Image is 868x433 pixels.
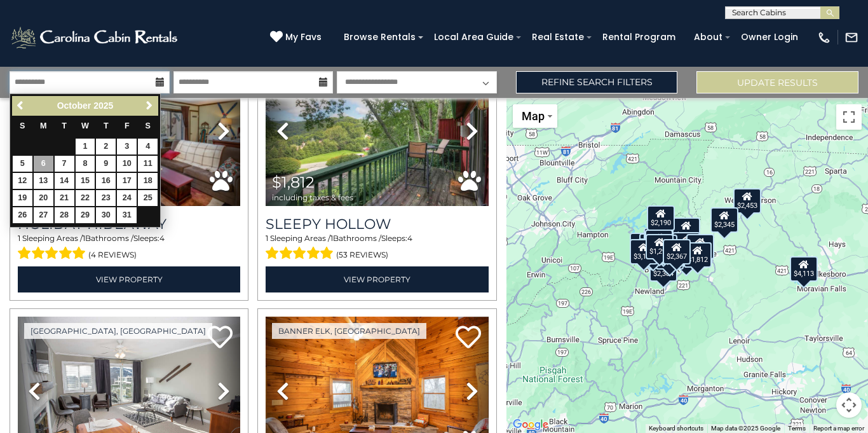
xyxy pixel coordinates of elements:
[630,239,658,265] div: $3,115
[138,139,158,155] a: 4
[813,425,864,432] a: Report a map error
[18,233,20,243] span: 1
[76,207,95,223] a: 29
[407,233,412,243] span: 4
[96,190,116,206] a: 23
[13,156,32,172] a: 5
[522,109,545,123] span: Map
[83,233,85,243] span: 1
[649,424,703,433] button: Keyboard shortcuts
[513,104,557,128] button: Change map style
[696,71,858,93] button: Update Results
[844,31,858,45] img: mail-regular-white.png
[13,173,32,189] a: 12
[270,31,325,45] a: My Favs
[266,57,488,206] img: thumbnail_163260932.jpeg
[18,233,240,263] div: Sleeping Areas / Bathrooms / Sleeps:
[336,247,388,263] span: (53 reviews)
[144,100,154,111] span: Next
[656,244,684,270] div: $2,420
[104,121,109,130] span: Thursday
[686,233,714,259] div: $2,706
[510,416,552,433] a: Open this area in Google Maps (opens a new window)
[272,323,426,339] a: Banner Elk, [GEOGRAPHIC_DATA]
[266,266,488,292] a: View Property
[456,324,481,352] a: Add to favorites
[673,217,701,243] div: $2,388
[18,266,240,292] a: View Property
[96,139,116,155] a: 2
[648,205,675,231] div: $2,190
[88,247,137,263] span: (4 reviews)
[34,173,53,189] a: 13
[93,100,113,111] span: 2025
[684,242,712,267] div: $2,098
[62,121,67,130] span: Tuesday
[272,193,353,202] span: including taxes & fees
[40,121,47,130] span: Monday
[272,173,315,191] span: $1,812
[13,207,32,223] a: 26
[330,233,333,243] span: 1
[138,156,158,172] a: 11
[138,190,158,206] a: 25
[96,173,116,189] a: 16
[663,239,691,265] div: $2,367
[266,233,488,263] div: Sleeping Areas / Bathrooms / Sleeps:
[34,190,53,206] a: 20
[10,25,181,50] img: White-1-2.png
[207,324,233,352] a: Add to favorites
[836,104,862,130] button: Toggle fullscreen view
[735,27,804,47] a: Owner Login
[673,244,701,269] div: $2,416
[16,100,26,111] span: Previous
[526,27,590,47] a: Real Estate
[76,173,95,189] a: 15
[138,173,158,189] a: 18
[684,242,712,268] div: $1,812
[710,207,738,232] div: $2,345
[117,173,137,189] a: 17
[428,27,520,47] a: Local Area Guide
[55,173,74,189] a: 14
[266,216,488,233] a: Sleepy Hollow
[688,27,729,47] a: About
[817,31,831,45] img: phone-regular-white.png
[117,156,137,172] a: 10
[76,190,95,206] a: 22
[13,98,29,114] a: Previous
[55,207,74,223] a: 28
[55,190,74,206] a: 21
[146,121,151,130] span: Saturday
[630,232,658,258] div: $2,601
[510,416,552,433] img: Google
[285,31,322,44] span: My Favs
[34,207,53,223] a: 27
[790,256,818,281] div: $4,113
[266,233,268,243] span: 1
[96,207,116,223] a: 30
[81,121,89,130] span: Wednesday
[159,233,165,243] span: 4
[125,121,130,130] span: Friday
[76,156,95,172] a: 8
[13,190,32,206] a: 19
[117,190,137,206] a: 24
[117,139,137,155] a: 3
[673,231,701,257] div: $2,995
[337,27,422,47] a: Browse Rentals
[788,425,806,432] a: Terms (opens in new tab)
[649,256,677,281] div: $2,384
[141,98,157,114] a: Next
[24,323,212,339] a: [GEOGRAPHIC_DATA], [GEOGRAPHIC_DATA]
[57,100,92,111] span: October
[516,71,678,93] a: Refine Search Filters
[596,27,682,47] a: Rental Program
[645,230,673,255] div: $2,013
[76,139,95,155] a: 1
[117,207,137,223] a: 31
[836,392,862,418] button: Map camera controls
[711,425,780,432] span: Map data ©2025 Google
[20,121,25,130] span: Sunday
